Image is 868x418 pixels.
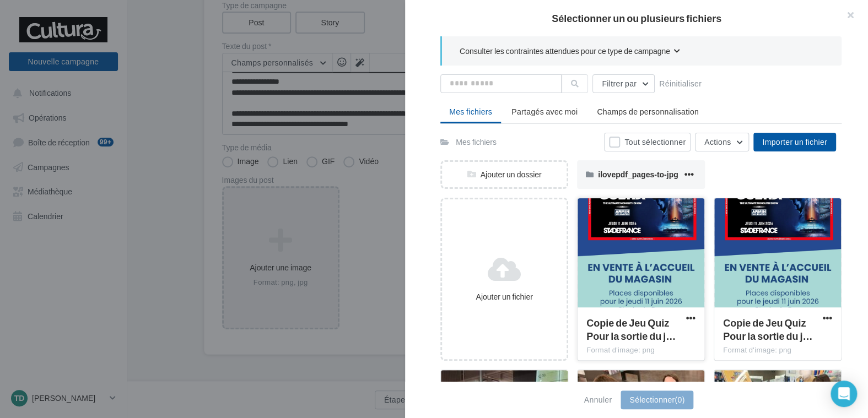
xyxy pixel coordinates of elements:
[762,137,827,146] span: Importer un fichier
[621,390,693,409] button: Sélectionner(0)
[442,169,567,180] div: Ajouter un dossier
[511,107,578,116] span: Partagés avec moi
[446,291,562,302] div: Ajouter un fichier
[598,170,678,179] span: ilovepdf_pages-to-jpg
[460,45,680,59] button: Consulter les contraintes attendues pour ce type de campagne
[704,137,731,146] span: Actions
[655,77,706,90] button: Réinitialiser
[831,381,857,407] div: Open Intercom Messenger
[695,133,749,151] button: Actions
[460,46,670,57] span: Consulter les contraintes attendues pour ce type de campagne
[675,395,684,404] span: (0)
[753,133,836,151] button: Importer un fichier
[597,107,699,116] span: Champs de personnalisation
[423,13,850,23] h2: Sélectionner un ou plusieurs fichiers
[586,345,696,355] div: Format d'image: png
[723,345,832,355] div: Format d'image: png
[723,317,812,342] span: Copie de Jeu Quiz Pour la sortie du jeu NB2K Venez gagner Carte Cadeau de 20€ en participant à un...
[604,133,691,151] button: Tout sélectionner
[592,74,655,93] button: Filtrer par
[456,137,497,148] div: Mes fichiers
[586,317,676,342] span: Copie de Jeu Quiz Pour la sortie du jeu NB2K Venez gagner Carte Cadeau de 20€ en participant à un...
[580,393,617,406] button: Annuler
[449,107,492,116] span: Mes fichiers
